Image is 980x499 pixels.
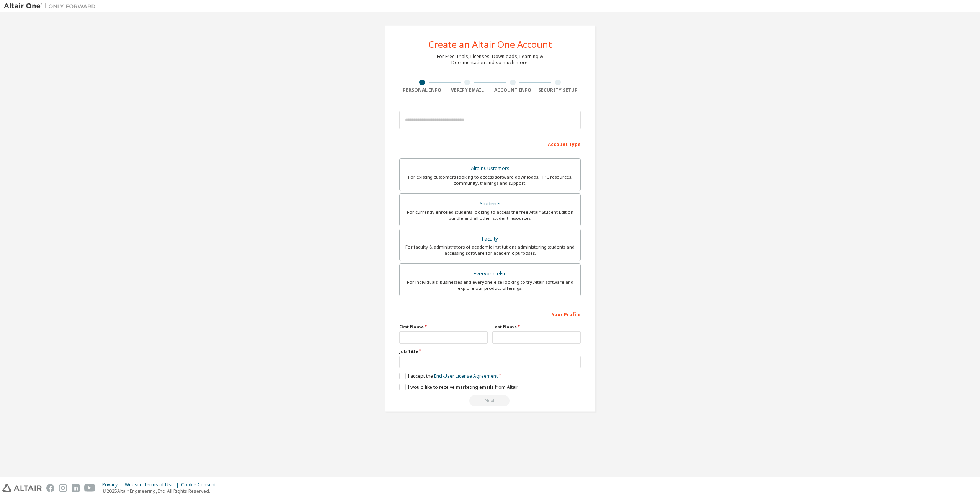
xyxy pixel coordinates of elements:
[46,484,54,492] img: facebook.svg
[404,234,576,244] div: Faculty
[102,488,220,494] p: © 2025 Altair Engineering, Inc. All Rights Reserved.
[437,54,543,66] div: For Free Trials, Licenses, Downloads, Learning & Documentation and so much more.
[404,163,576,174] div: Altair Customers
[404,198,576,209] div: Students
[399,324,488,330] label: First Name
[492,324,581,330] label: Last Name
[399,138,581,150] div: Account Type
[404,244,576,256] div: For faculty & administrators of academic institutions administering students and accessing softwa...
[428,40,552,49] div: Create an Altair One Account
[434,373,498,379] a: End-User License Agreement
[399,395,581,406] div: Read and acccept EULA to continue
[404,279,576,291] div: For individuals, businesses and everyone else looking to try Altair software and explore our prod...
[404,268,576,279] div: Everyone else
[72,484,80,492] img: linkedin.svg
[404,209,576,221] div: For currently enrolled students looking to access the free Altair Student Edition bundle and all ...
[399,348,581,354] label: Job Title
[4,2,100,10] img: Altair One
[181,482,220,488] div: Cookie Consent
[399,373,498,379] label: I accept the
[536,87,581,93] div: Security Setup
[2,484,42,492] img: altair_logo.svg
[490,87,536,93] div: Account Info
[102,482,125,488] div: Privacy
[59,484,67,492] img: instagram.svg
[404,174,576,186] div: For existing customers looking to access software downloads, HPC resources, community, trainings ...
[399,87,445,93] div: Personal Info
[445,87,490,93] div: Verify Email
[399,308,581,320] div: Your Profile
[399,384,518,390] label: I would like to receive marketing emails from Altair
[84,484,95,492] img: youtube.svg
[125,482,181,488] div: Website Terms of Use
